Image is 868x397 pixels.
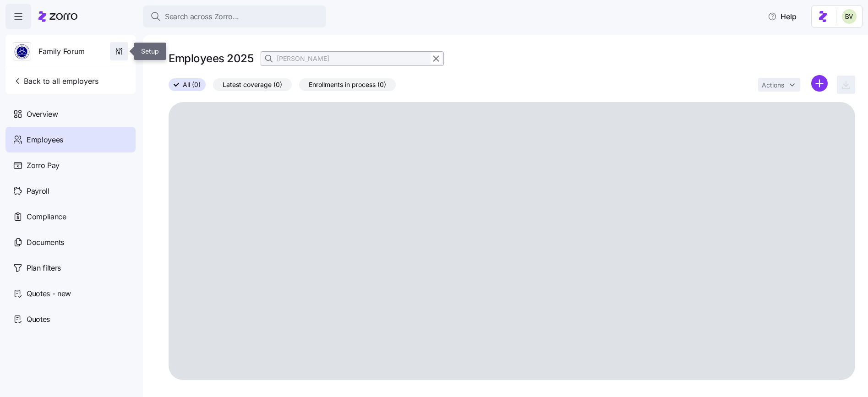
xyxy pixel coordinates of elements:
[261,51,444,66] input: Search Employees
[13,76,98,87] span: Back to all employers
[27,237,64,248] span: Documents
[5,101,136,127] a: Overview
[13,43,31,61] img: Employer logo
[842,9,857,24] img: 676487ef2089eb4995defdc85707b4f5
[169,51,253,65] h1: Employees 2025
[27,262,61,274] span: Plan filters
[309,79,386,91] span: Enrollments in process (0)
[165,11,239,22] span: Search across Zorro...
[27,211,66,223] span: Compliance
[811,75,828,92] svg: add icon
[5,281,136,306] a: Quotes - new
[27,185,49,197] span: Payroll
[27,288,71,299] span: Quotes - new
[768,11,797,22] span: Help
[27,109,58,120] span: Overview
[760,7,804,26] button: Help
[223,79,282,91] span: Latest coverage (0)
[5,152,136,178] a: Zorro Pay
[38,46,85,57] span: Family Forum
[9,72,102,90] button: Back to all employers
[5,204,136,229] a: Compliance
[5,255,136,281] a: Plan filters
[758,78,800,92] button: Actions
[5,178,136,204] a: Payroll
[183,79,201,91] span: All (0)
[5,306,136,332] a: Quotes
[762,82,784,88] span: Actions
[5,229,136,255] a: Documents
[143,5,326,27] button: Search across Zorro...
[27,134,63,146] span: Employees
[5,127,136,152] a: Employees
[27,314,50,325] span: Quotes
[27,160,60,171] span: Zorro Pay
